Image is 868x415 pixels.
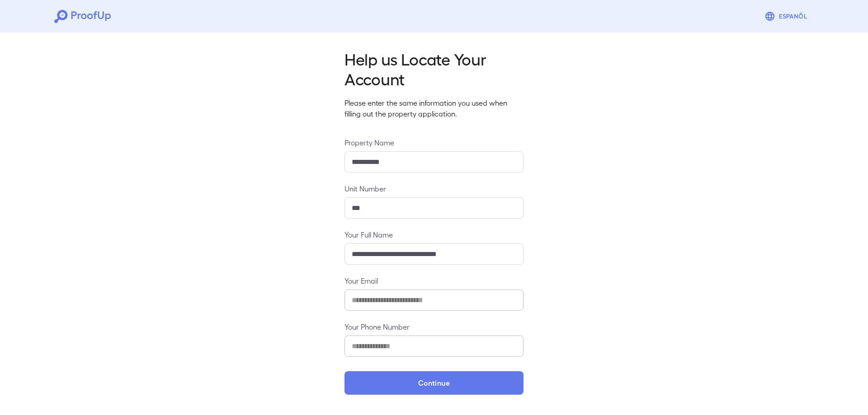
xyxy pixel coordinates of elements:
label: Your Email [344,275,524,286]
button: Espanõl [761,7,814,25]
p: Please enter the same information you used when filling out the property application. [344,98,524,119]
label: Property Name [344,137,524,148]
label: Unit Number [344,183,524,194]
label: Your Full Name [344,229,524,240]
label: Your Phone Number [344,322,524,332]
button: Continue [344,371,524,395]
h2: Help us Locate Your Account [344,49,524,89]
